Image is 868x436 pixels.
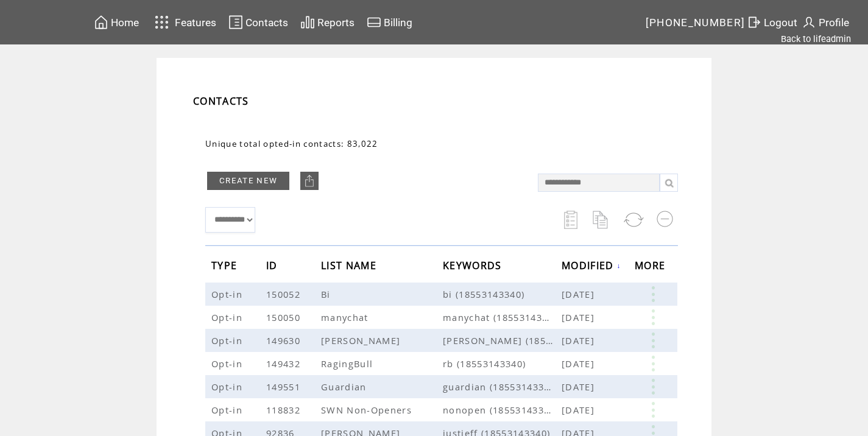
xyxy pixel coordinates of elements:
[193,94,249,108] span: CONTACTS
[367,15,381,30] img: creidtcard.svg
[298,13,356,32] a: Reports
[211,288,245,300] span: Opt-in
[266,311,303,323] span: 150050
[211,256,240,278] span: TYPE
[384,16,412,29] span: Billing
[151,12,172,32] img: features.svg
[300,15,315,30] img: chart.svg
[266,261,281,269] a: ID
[562,262,621,269] a: MODIFIED↓
[175,16,216,29] span: Features
[211,404,245,416] span: Opt-in
[443,357,562,370] span: rb (18553143340)
[245,16,288,29] span: Contacts
[266,381,303,393] span: 149551
[321,357,376,370] span: RagingBull
[321,404,415,416] span: SWN Non-Openers
[321,381,370,393] span: Guardian
[443,288,562,300] span: bi (18553143340)
[781,33,851,44] a: Back to lifeadmin
[266,288,303,300] span: 150052
[321,256,379,278] span: LIST NAME
[205,138,378,149] span: Unique total opted-in contacts: 83,022
[228,15,243,30] img: contacts.svg
[94,15,108,30] img: home.svg
[211,334,245,346] span: Opt-in
[635,256,668,278] span: MORE
[562,311,598,323] span: [DATE]
[646,16,746,29] span: [PHONE_NUMBER]
[321,288,334,300] span: Bi
[303,175,316,187] img: upload.png
[562,381,598,393] span: [DATE]
[149,10,218,34] a: Features
[207,172,289,190] a: CREATE NEW
[819,16,849,29] span: Profile
[365,13,414,32] a: Billing
[799,13,850,32] a: Profile
[266,357,303,370] span: 149432
[317,16,355,29] span: Reports
[745,13,799,32] a: Logout
[562,404,598,416] span: [DATE]
[443,261,505,269] a: KEYWORDS
[92,13,141,32] a: Home
[266,256,281,278] span: ID
[227,13,290,32] a: Contacts
[443,334,562,346] span: meza (18553143340)
[211,357,245,370] span: Opt-in
[764,16,797,29] span: Logout
[443,381,562,393] span: guardian (18553143340)
[111,16,139,29] span: Home
[443,404,562,416] span: nonopen (18553143340)
[211,381,245,393] span: Opt-in
[321,334,403,346] span: [PERSON_NAME]
[802,15,816,30] img: profile.svg
[321,311,372,323] span: manychat
[211,311,245,323] span: Opt-in
[321,261,379,269] a: LIST NAME
[747,15,761,30] img: exit.svg
[266,334,303,346] span: 149630
[443,256,505,278] span: KEYWORDS
[266,404,303,416] span: 118832
[443,311,562,323] span: manychat (18553143340)
[562,256,617,278] span: MODIFIED
[211,261,240,269] a: TYPE
[562,357,598,370] span: [DATE]
[562,288,598,300] span: [DATE]
[562,334,598,346] span: [DATE]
